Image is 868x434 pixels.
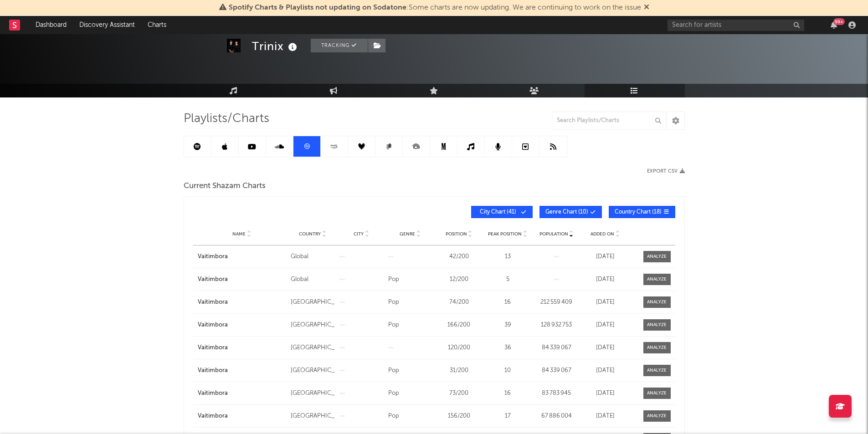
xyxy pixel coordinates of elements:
span: Genre [400,231,415,237]
span: City Chart ( 41 ) [477,209,519,215]
span: Peak Position [488,231,522,237]
div: 74 / 200 [437,298,481,307]
div: 156 / 200 [437,412,481,421]
div: 84 339 067 [534,343,579,352]
span: : Some charts are now updating. We are continuing to work on the issue [229,4,641,11]
span: Spotify Charts & Playlists not updating on Sodatone [229,4,406,11]
div: [DATE] [583,298,627,307]
span: Position [446,231,467,237]
span: Population [539,231,568,237]
span: Current Shazam Charts [184,181,266,192]
div: Pop [388,298,432,307]
a: Vaitimbora [198,298,286,307]
div: Global [291,252,335,261]
div: 42 / 200 [437,252,481,261]
div: [DATE] [583,252,627,261]
span: Genre Chart ( 10 ) [545,209,588,215]
a: Dashboard [29,16,73,34]
a: Charts [141,16,173,34]
div: Pop [388,366,432,375]
div: [DATE] [583,275,627,284]
a: Vaitimbora [198,389,286,398]
div: 36 [486,343,530,352]
div: 99 + [833,18,845,25]
div: Pop [388,412,432,421]
button: Country Chart(18) [609,206,675,218]
div: 16 [486,389,530,398]
div: [DATE] [583,343,627,352]
div: Global [291,275,335,284]
div: 212 559 409 [534,298,579,307]
div: 128 932 753 [534,321,579,330]
button: 99+ [831,21,837,29]
a: Vaitimbora [198,321,286,330]
div: [GEOGRAPHIC_DATA] [291,298,335,307]
div: Pop [388,389,432,398]
div: Pop [388,321,432,330]
div: 67 886 004 [534,412,579,421]
div: [GEOGRAPHIC_DATA] [291,321,335,330]
div: 12 / 200 [437,275,481,284]
a: Vaitimbora [198,412,286,421]
span: Dismiss [644,4,649,11]
div: 16 [486,298,530,307]
div: 166 / 200 [437,321,481,330]
a: Vaitimbora [198,343,286,352]
a: Vaitimbora [198,252,286,261]
span: Country Chart ( 18 ) [615,209,662,215]
div: [DATE] [583,366,627,375]
div: 17 [486,412,530,421]
button: Tracking [311,39,368,52]
div: 13 [486,252,530,261]
span: Playlists/Charts [184,113,269,124]
a: Discovery Assistant [73,16,141,34]
div: Trinix [252,39,299,54]
span: Name [232,231,246,237]
input: Search Playlists/Charts [552,112,666,130]
input: Search for artists [668,20,804,31]
div: 10 [486,366,530,375]
div: [GEOGRAPHIC_DATA] [291,389,335,398]
div: 84 339 067 [534,366,579,375]
span: City [354,231,364,237]
div: 31 / 200 [437,366,481,375]
span: Added On [591,231,614,237]
a: Vaitimbora [198,366,286,375]
div: 39 [486,321,530,330]
button: Genre Chart(10) [539,206,602,218]
div: [DATE] [583,321,627,330]
span: Country [299,231,321,237]
div: [DATE] [583,389,627,398]
button: City Chart(41) [471,206,533,218]
div: [GEOGRAPHIC_DATA] [291,412,335,421]
button: Export CSV [647,168,685,174]
div: 120 / 200 [437,343,481,352]
div: 83 783 945 [534,389,579,398]
div: 73 / 200 [437,389,481,398]
a: Vaitimbora [198,275,286,284]
div: [GEOGRAPHIC_DATA] [291,343,335,352]
div: [GEOGRAPHIC_DATA] [291,366,335,375]
div: [DATE] [583,412,627,421]
div: 5 [486,275,530,284]
div: Pop [388,275,432,284]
